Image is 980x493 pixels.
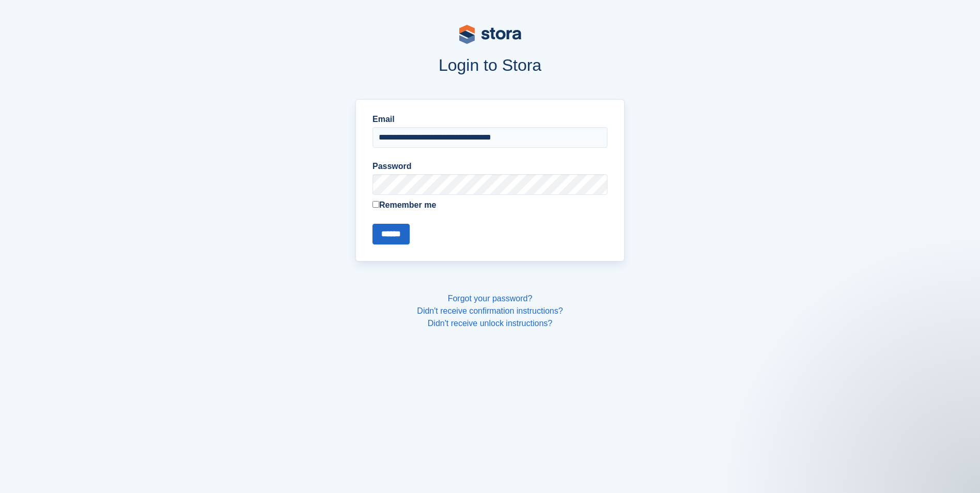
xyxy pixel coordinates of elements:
h1: Login to Stora [159,56,822,74]
a: Forgot your password? [448,294,533,303]
img: stora-logo-53a41332b3708ae10de48c4981b4e9114cc0af31d8433b30ea865607fb682f29.svg [459,25,521,44]
label: Email [372,113,608,126]
label: Remember me [372,199,608,211]
input: Remember me [372,201,379,208]
a: Didn't receive confirmation instructions? [417,306,563,315]
a: Didn't receive unlock instructions? [428,319,552,328]
label: Password [372,160,608,173]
